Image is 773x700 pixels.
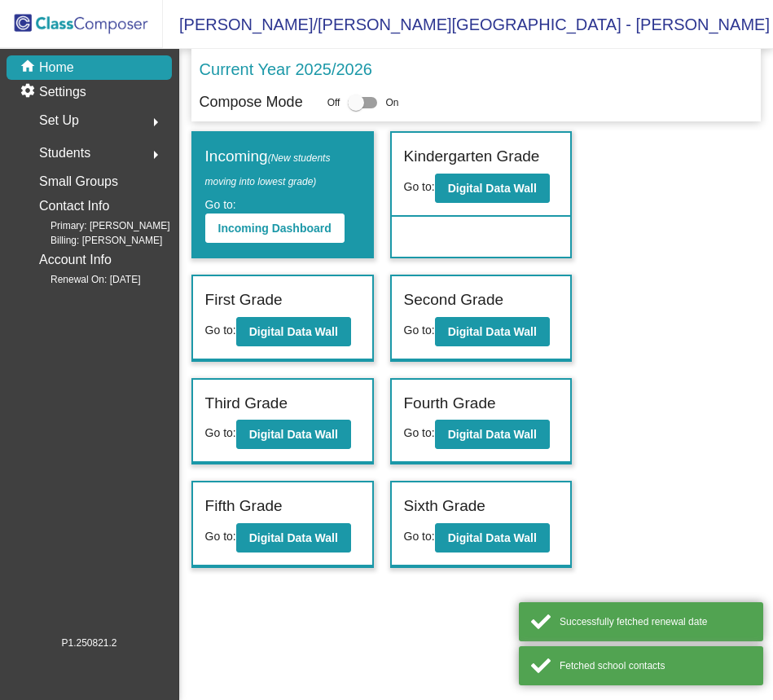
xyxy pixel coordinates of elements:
span: Billing: [PERSON_NAME] [24,233,162,248]
div: Fetched school contacts [560,658,751,673]
span: Go to: [205,530,236,543]
p: Current Year 2025/2026 [200,57,372,81]
p: Home [39,58,74,77]
label: Incoming [205,145,360,192]
span: On [385,95,398,110]
button: Digital Data Wall [435,317,550,346]
button: Digital Data Wall [236,317,351,346]
b: Digital Data Wall [448,182,537,195]
b: Incoming Dashboard [218,222,332,235]
mat-icon: home [20,58,39,77]
span: Go to: [205,198,236,211]
button: Digital Data Wall [435,420,550,449]
b: Digital Data Wall [448,325,537,338]
span: Go to: [404,426,435,439]
span: Set Up [39,109,79,132]
div: Successfully fetched renewal date [560,614,751,629]
b: Digital Data Wall [249,325,338,338]
label: Second Grade [404,288,504,312]
button: Digital Data Wall [435,523,550,553]
span: (New students moving into lowest grade) [205,152,331,187]
span: Off [327,95,340,110]
b: Digital Data Wall [448,531,537,544]
span: Go to: [205,426,236,439]
label: Kindergarten Grade [404,145,540,169]
button: Digital Data Wall [435,174,550,203]
label: Fourth Grade [404,392,496,416]
span: Go to: [404,180,435,193]
p: Small Groups [39,170,118,193]
p: Compose Mode [200,91,303,113]
p: Contact Info [39,195,109,218]
label: First Grade [205,288,283,312]
mat-icon: settings [20,82,39,102]
mat-icon: arrow_right [146,145,165,165]
p: Account Info [39,249,112,271]
label: Fifth Grade [205,495,283,518]
span: Go to: [205,324,236,337]
label: Sixth Grade [404,495,485,518]
label: Third Grade [205,392,288,416]
span: [PERSON_NAME]/[PERSON_NAME][GEOGRAPHIC_DATA] - [PERSON_NAME] [163,11,770,37]
span: Go to: [404,324,435,337]
b: Digital Data Wall [448,428,537,441]
span: Students [39,142,90,165]
button: Incoming Dashboard [205,214,345,243]
button: Digital Data Wall [236,523,351,553]
span: Go to: [404,530,435,543]
b: Digital Data Wall [249,531,338,544]
button: Digital Data Wall [236,420,351,449]
p: Settings [39,82,86,102]
span: Renewal On: [DATE] [24,272,140,287]
mat-icon: arrow_right [146,112,165,132]
b: Digital Data Wall [249,428,338,441]
span: Primary: [PERSON_NAME] [24,218,170,233]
